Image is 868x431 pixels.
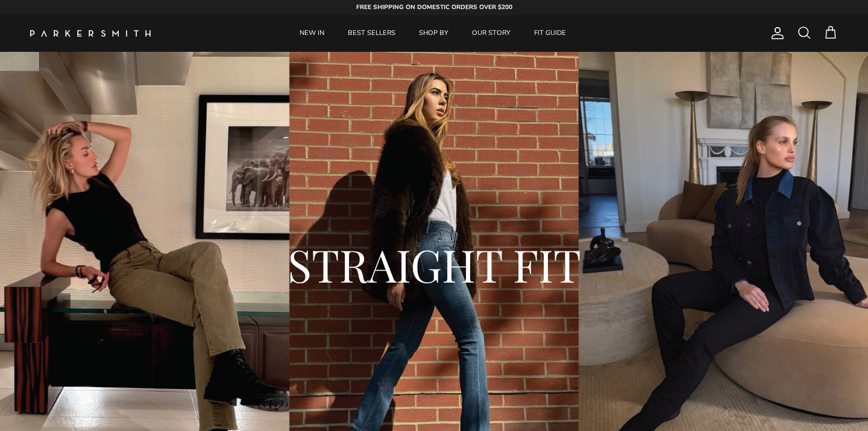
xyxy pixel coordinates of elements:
[180,15,686,52] div: Primary
[461,15,521,52] a: OUR STORY
[523,15,577,52] a: FIT GUIDE
[356,3,512,11] strong: FREE SHIPPING ON DOMESTIC ORDERS OVER $200
[337,15,406,52] a: BEST SELLERS
[30,30,151,37] img: Parker Smith
[66,236,802,294] h2: STRAIGHT FIT
[408,15,459,52] a: SHOP BY
[289,15,335,52] a: NEW IN
[766,26,785,40] a: Account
